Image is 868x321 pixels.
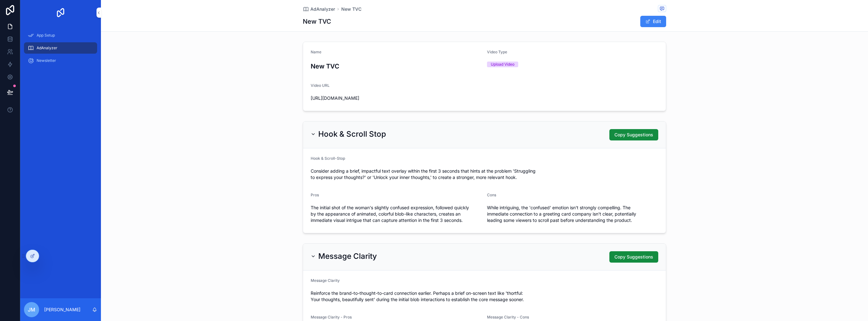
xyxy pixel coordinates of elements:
[487,315,529,319] span: Message Clarity - Cons
[24,30,97,41] a: App Setup
[311,83,330,88] span: Video URL
[37,58,56,63] span: Newsletter
[614,132,653,138] span: Copy Suggestions
[311,156,345,161] span: Hook & Scroll-Stop
[20,25,101,74] div: scrollable content
[37,45,57,51] span: AdAnalyzer
[311,290,658,303] span: Reinforce the brand-to-thought-to-card connection earlier. Perhaps a brief on-screen text like 't...
[310,6,335,12] span: AdAnalyzer
[491,62,514,67] div: Upload Video
[24,55,97,66] a: Newsletter
[24,42,97,54] a: AdAnalyzer
[311,168,658,181] span: Consider adding a brief, impactful text overlay within the first 3 seconds that hints at the prob...
[640,16,666,27] button: Edit
[37,33,55,38] span: App Setup
[311,278,340,283] span: Message Clarity
[341,6,361,12] a: New TVC
[311,62,482,71] h3: New TVC
[487,50,507,54] span: Video Type
[303,17,331,26] h1: New TVC
[311,50,321,54] span: Name
[609,251,658,263] button: Copy Suggestions
[44,306,80,313] p: [PERSON_NAME]
[318,251,377,261] h2: Message Clarity
[28,306,35,313] span: JM
[311,193,319,197] span: Pros
[614,254,653,260] span: Copy Suggestions
[487,193,496,197] span: Cons
[56,8,66,18] img: App logo
[303,6,335,12] a: AdAnalyzer
[311,205,482,223] span: The initial shot of the woman's slightly confused expression, followed quickly by the appearance ...
[318,129,386,139] h2: Hook & Scroll Stop
[311,315,352,319] span: Message Clarity - Pros
[311,95,482,101] span: [URL][DOMAIN_NAME]
[487,205,658,223] span: While intriguing, the 'confused' emotion isn't strongly compelling. The immediate connection to a...
[609,129,658,140] button: Copy Suggestions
